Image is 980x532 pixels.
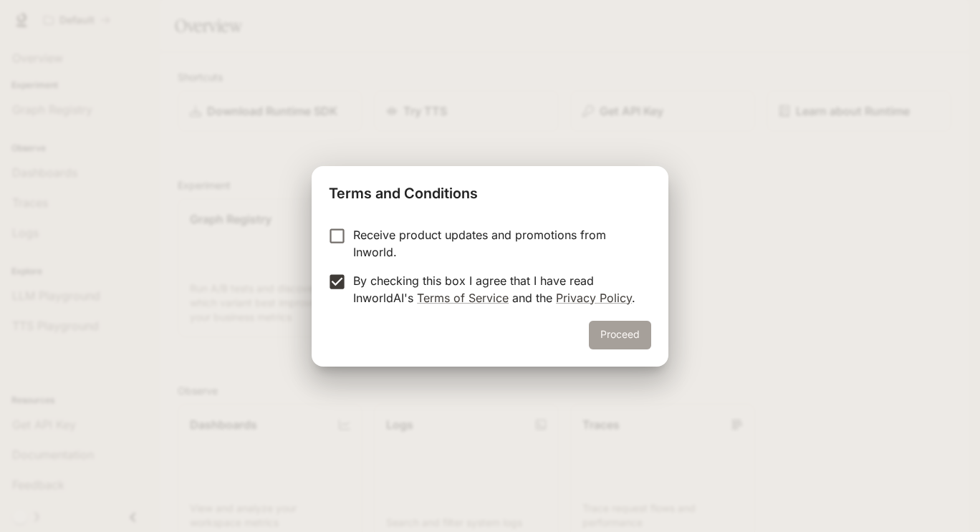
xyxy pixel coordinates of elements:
[353,226,640,261] p: Receive product updates and promotions from Inworld.
[417,291,509,305] a: Terms of Service
[353,272,640,306] p: By checking this box I agree that I have read InworldAI's and the .
[312,166,668,215] h2: Terms and Conditions
[589,321,651,349] button: Proceed
[556,291,632,305] a: Privacy Policy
